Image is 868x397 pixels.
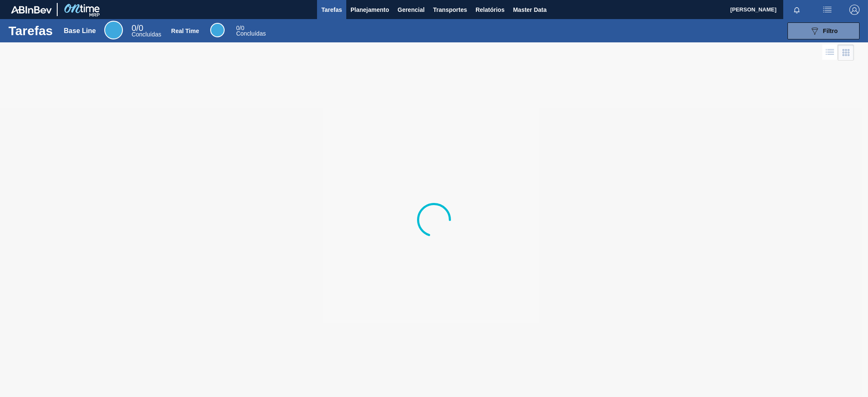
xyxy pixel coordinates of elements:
img: Logout [849,5,860,15]
div: Base Line [104,21,123,39]
button: Filtro [787,22,860,39]
h1: Tarefas [8,26,53,36]
span: Relatórios [476,5,504,15]
span: Gerencial [398,5,425,15]
div: Base Line [64,27,96,35]
span: / 0 [236,25,244,31]
span: / 0 [131,23,143,33]
div: Real Time [236,25,266,36]
div: Real Time [210,23,225,37]
span: Tarefas [321,5,342,15]
img: TNhmsLtSVTkK8tSr43FrP2fwEKptu5GPRR3wAAAABJRU5ErkJggg== [11,6,52,14]
div: Base Line [131,25,161,37]
span: Planejamento [351,5,389,15]
span: Filtro [823,28,838,34]
button: Notificações [783,4,810,16]
span: Transportes [433,5,467,15]
span: 0 [131,23,136,33]
span: Concluídas [236,30,266,37]
span: Concluídas [131,31,161,38]
span: Master Data [513,5,546,15]
span: 0 [236,25,239,31]
img: userActions [822,5,832,15]
div: Real Time [171,28,199,34]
